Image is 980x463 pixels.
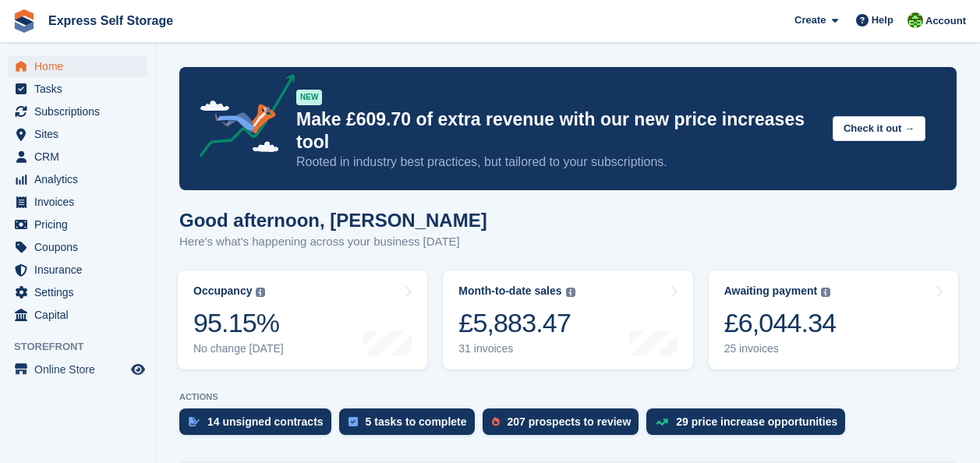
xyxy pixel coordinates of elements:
img: icon-info-grey-7440780725fd019a000dd9b08b2336e03edf1995a4989e88bcd33f0948082b44.svg [256,288,265,297]
div: 207 prospects to review [508,415,632,428]
img: contract_signature_icon-13c848040528278c33f63329250d36e43548de30e8caae1d1a13099fd9432cc5.svg [189,417,200,426]
span: Settings [34,281,128,303]
div: 29 price increase opportunities [676,415,837,428]
span: CRM [34,146,128,168]
a: menu [8,101,147,122]
a: menu [8,168,147,190]
img: icon-info-grey-7440780725fd019a000dd9b08b2336e03edf1995a4989e88bcd33f0948082b44.svg [566,288,575,297]
a: Express Self Storage [42,8,179,34]
img: price-adjustments-announcement-icon-8257ccfd72463d97f412b2fc003d46551f7dbcb40ab6d574587a9cd5c0d94... [186,74,295,163]
a: 5 tasks to complete [339,408,483,443]
a: Occupancy 95.15% No change [DATE] [178,270,427,369]
img: icon-info-grey-7440780725fd019a000dd9b08b2336e03edf1995a4989e88bcd33f0948082b44.svg [821,288,830,297]
div: 14 unsigned contracts [207,415,324,428]
button: Check it out → [833,116,925,142]
img: price_increase_opportunities-93ffe204e8149a01c8c9dc8f82e8f89637d9d84a8eef4429ea346261dce0b2c0.svg [656,419,668,426]
a: menu [8,191,147,213]
span: Create [794,12,826,28]
a: 207 prospects to review [483,408,647,443]
span: Subscriptions [34,101,128,122]
span: Account [925,13,966,29]
span: Coupons [34,236,128,258]
span: Home [34,55,128,77]
a: menu [8,259,147,281]
img: prospect-51fa495bee0391a8d652442698ab0144808aea92771e9ea1ae160a38d050c398.svg [492,417,500,426]
div: £5,883.47 [458,307,575,339]
a: menu [8,236,147,258]
div: NEW [296,90,322,105]
p: Rooted in industry best practices, but tailored to your subscriptions. [296,154,820,171]
a: menu [8,359,147,380]
p: Here's what's happening across your business [DATE] [179,233,487,251]
div: 25 invoices [724,342,837,355]
span: Storefront [14,339,155,355]
div: 31 invoices [458,342,575,355]
a: Month-to-date sales £5,883.47 31 invoices [443,270,692,369]
a: menu [8,55,147,77]
div: 5 tasks to complete [366,415,467,428]
img: task-75834270c22a3079a89374b754ae025e5fb1db73e45f91037f5363f120a921f8.svg [348,417,358,426]
span: Pricing [34,214,128,235]
a: menu [8,304,147,326]
a: menu [8,78,147,100]
span: Tasks [34,78,128,100]
div: Occupancy [193,285,252,298]
h1: Good afternoon, [PERSON_NAME] [179,210,487,231]
a: menu [8,123,147,145]
span: Capital [34,304,128,326]
div: No change [DATE] [193,342,284,355]
div: Awaiting payment [724,285,818,298]
div: Month-to-date sales [458,285,561,298]
span: Sites [34,123,128,145]
div: 95.15% [193,307,284,339]
a: menu [8,214,147,235]
span: Online Store [34,359,128,380]
img: Sonia Shah [907,12,923,28]
span: Help [872,12,893,28]
div: £6,044.34 [724,307,837,339]
a: menu [8,146,147,168]
a: 29 price increase opportunities [646,408,853,443]
img: stora-icon-8386f47178a22dfd0bd8f6a31ec36ba5ce8667c1dd55bd0f319d3a0aa187defe.svg [12,9,36,33]
p: Make £609.70 of extra revenue with our new price increases tool [296,108,820,154]
a: menu [8,281,147,303]
a: 14 unsigned contracts [179,408,339,443]
span: Insurance [34,259,128,281]
a: Awaiting payment £6,044.34 25 invoices [709,270,958,369]
p: ACTIONS [179,392,957,402]
span: Analytics [34,168,128,190]
a: Preview store [129,360,147,379]
span: Invoices [34,191,128,213]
